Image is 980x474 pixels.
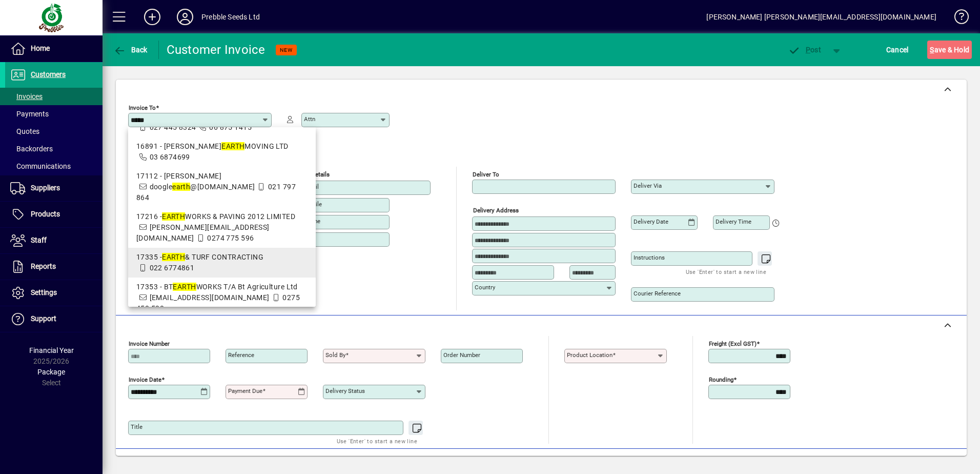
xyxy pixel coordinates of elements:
div: 17112 - [PERSON_NAME] [136,171,308,182]
button: Add [136,8,169,26]
mat-label: Invoice number [129,340,170,347]
div: 16891 - [PERSON_NAME] MOVING LTD [136,141,308,152]
em: earth [172,183,190,191]
span: Customers [31,70,66,78]
mat-option: 17112 - Mr DOUGAL BURFOOT [128,167,316,207]
span: [PERSON_NAME][EMAIL_ADDRESS][DOMAIN_NAME] [136,223,270,242]
button: Profile [169,8,201,26]
span: ave & Hold [930,42,969,58]
a: Quotes [5,123,103,140]
div: 17216 - WORKS & PAVING 2012 LIMITED [136,211,308,222]
a: Home [5,36,103,62]
mat-option: 16891 - ROONEY EARTHMOVING LTD [128,137,316,167]
span: 027 445 8324 [150,123,196,131]
mat-label: Title [131,423,142,430]
div: 17353 - BT WORKS T/A Bt Agriculture Ltd [136,282,308,292]
a: Staff [5,228,103,253]
a: Invoices [5,88,103,105]
a: Settings [5,280,103,306]
mat-label: Invoice To [129,104,156,111]
button: Cancel [884,41,911,59]
span: 06 875 1415 [209,123,252,131]
mat-label: Product location [567,351,612,359]
span: Suppliers [31,184,60,192]
a: Knowledge Base [947,2,967,35]
a: Communications [5,157,103,175]
mat-label: Order number [443,351,480,359]
mat-label: Deliver To [473,171,499,178]
span: NEW [280,47,293,53]
mat-label: Country [475,284,495,291]
mat-option: 17216 - EARTHWORKS & PAVING 2012 LIMITED [128,207,316,248]
span: [EMAIL_ADDRESS][DOMAIN_NAME] [150,293,270,302]
div: Prebble Seeds Ltd [201,9,260,25]
span: Staff [31,236,47,244]
a: Backorders [5,140,103,157]
mat-option: 17335 - EARTH & TURF CONTRACTING [128,248,316,278]
a: Products [5,202,103,227]
span: doogle @[DOMAIN_NAME] [150,183,255,191]
mat-label: Reference [228,351,254,359]
a: Support [5,306,103,332]
a: Reports [5,254,103,280]
div: Customer Invoice [167,42,266,58]
span: Cancel [886,42,909,58]
mat-label: Payment due [228,387,262,394]
mat-hint: Use 'Enter' to start a new line [337,435,417,447]
mat-hint: Use 'Enter' to start a new line [686,266,766,278]
div: 17335 - & TURF CONTRACTING [136,252,308,263]
span: Back [113,46,148,54]
div: [PERSON_NAME] [PERSON_NAME][EMAIL_ADDRESS][DOMAIN_NAME] [706,9,936,25]
button: Post [783,41,826,59]
span: 0274 775 596 [207,234,254,242]
mat-label: Attn [304,115,315,123]
button: Product [892,454,944,472]
em: EARTH [162,212,185,221]
span: ost [788,46,821,54]
mat-label: Delivery time [716,218,751,225]
span: Reports [31,262,56,270]
em: EARTH [221,142,244,150]
mat-label: Freight (excl GST) [709,340,757,347]
span: 03 6874699 [150,153,190,161]
mat-label: Delivery status [325,387,365,394]
mat-label: Invoice date [129,376,161,383]
span: S [930,46,934,54]
mat-label: Deliver via [634,182,662,189]
span: Support [31,314,56,323]
mat-label: Instructions [634,254,665,261]
span: Package [37,368,65,376]
span: Backorders [10,145,53,153]
span: Home [31,44,50,52]
mat-label: Courier Reference [634,290,681,297]
app-page-header-button: Back [103,41,159,59]
span: Financial Year [29,346,74,354]
span: 022 6774861 [150,264,195,272]
button: Back [111,41,150,59]
button: Save & Hold [927,41,972,59]
em: EARTH [162,253,185,261]
span: Invoices [10,92,43,101]
mat-label: Rounding [709,376,733,383]
span: Payments [10,110,49,118]
mat-label: Sold by [325,351,345,359]
em: EARTH [173,283,196,291]
mat-option: 17353 - BT EARTH WORKS T/A Bt Agriculture Ltd [128,278,316,318]
span: P [806,46,810,54]
span: Communications [10,162,71,170]
a: Payments [5,105,103,123]
a: Suppliers [5,175,103,201]
span: Settings [31,288,57,297]
span: Products [31,210,60,218]
mat-label: Delivery date [634,218,668,225]
span: Quotes [10,127,39,135]
span: Product [897,455,938,471]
